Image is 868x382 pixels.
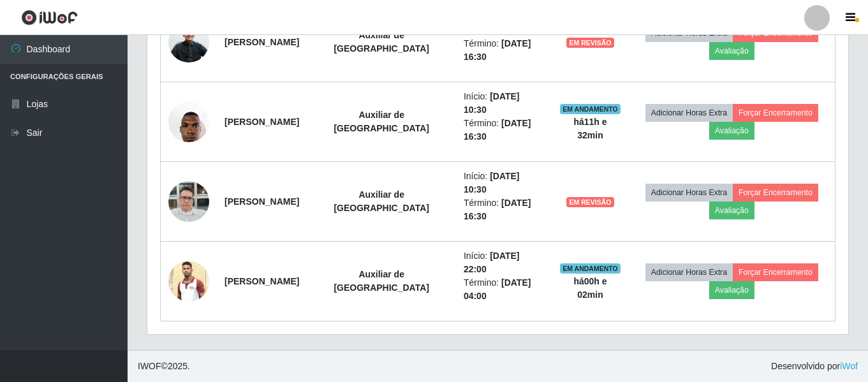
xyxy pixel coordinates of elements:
button: Avaliação [709,42,754,60]
button: Avaliação [709,281,754,299]
strong: há 00 h e 02 min [573,276,607,300]
span: Desenvolvido por [771,360,858,373]
strong: Auxiliar de [GEOGRAPHIC_DATA] [334,269,429,293]
button: Forçar Encerramento [733,104,818,122]
span: © 2025 . [138,360,190,373]
strong: [PERSON_NAME] [224,196,299,207]
time: [DATE] 10:30 [464,91,520,115]
li: Término: [464,196,545,223]
span: IWOF [138,361,161,371]
button: Avaliação [709,122,754,140]
li: Início: [464,170,545,196]
span: EM REVISÃO [566,197,614,207]
span: EM ANDAMENTO [560,104,621,114]
li: Término: [464,276,545,303]
img: 1705573707833.jpeg [168,94,209,149]
button: Adicionar Horas Extra [645,184,733,202]
button: Forçar Encerramento [733,184,818,202]
strong: Auxiliar de [GEOGRAPHIC_DATA] [334,189,429,213]
img: 1625782717345.jpeg [168,20,209,64]
span: EM REVISÃO [566,38,614,48]
button: Adicionar Horas Extra [645,104,733,122]
img: CoreUI Logo [21,10,78,26]
strong: há 11 h e 32 min [573,117,607,140]
li: Início: [464,90,545,117]
a: iWof [840,361,858,371]
button: Adicionar Horas Extra [645,263,733,281]
strong: Auxiliar de [GEOGRAPHIC_DATA] [334,110,429,133]
img: 1757940288557.jpeg [168,261,209,302]
strong: [PERSON_NAME] [224,117,299,127]
time: [DATE] 10:30 [464,171,520,195]
li: Início: [464,249,545,276]
span: EM ANDAMENTO [560,263,621,274]
time: [DATE] 22:00 [464,251,520,274]
strong: [PERSON_NAME] [224,37,299,47]
img: 1758802136118.jpeg [168,174,209,228]
button: Forçar Encerramento [733,263,818,281]
li: Término: [464,37,545,64]
strong: [PERSON_NAME] [224,276,299,286]
li: Término: [464,117,545,143]
button: Avaliação [709,202,754,219]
